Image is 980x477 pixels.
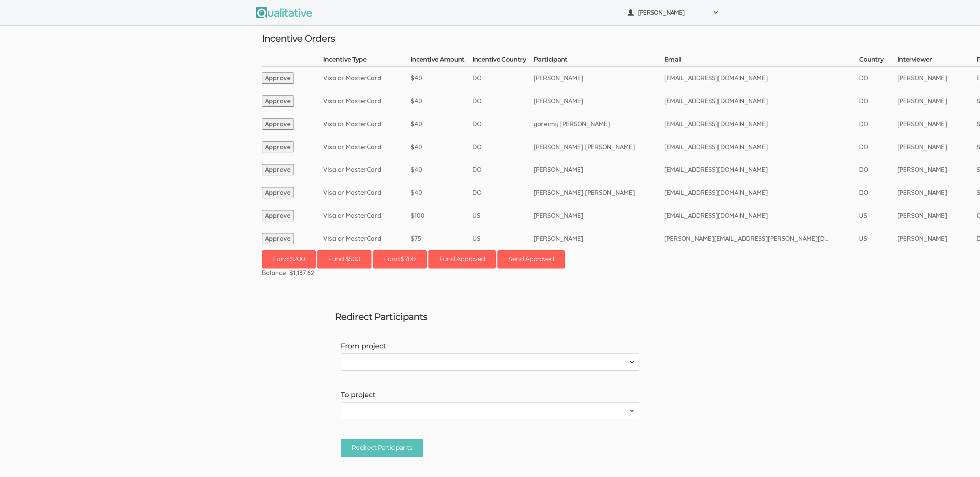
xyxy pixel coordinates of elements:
[262,233,294,244] button: Approve
[262,72,294,84] button: Approve
[323,55,410,66] th: Incentive Type
[262,187,294,198] button: Approve
[323,158,410,181] td: Visa or MasterCard
[323,113,410,136] td: Visa or MasterCard
[323,67,410,90] td: Visa or MasterCard
[335,312,645,322] h3: Redirect Participants
[859,136,897,159] td: DO
[897,90,976,113] td: [PERSON_NAME]
[897,113,976,136] td: [PERSON_NAME]
[534,158,664,181] td: [PERSON_NAME]
[341,439,423,457] input: Redirect Participants
[472,67,534,90] td: DO
[534,136,664,159] td: [PERSON_NAME] [PERSON_NAME]
[623,4,724,21] button: [PERSON_NAME]
[859,55,897,66] th: Country
[897,158,976,181] td: [PERSON_NAME]
[664,158,859,181] td: [EMAIL_ADDRESS][DOMAIN_NAME]
[262,250,316,269] button: Fund $200
[897,204,976,227] td: [PERSON_NAME]
[410,67,472,90] td: $40
[859,113,897,136] td: DO
[534,113,664,136] td: yoreimy [PERSON_NAME]
[472,55,534,66] th: Incentive Country
[323,136,410,159] td: Visa or MasterCard
[859,158,897,181] td: DO
[410,113,472,136] td: $40
[410,158,472,181] td: $40
[859,227,897,250] td: US
[534,55,664,66] th: Participant
[472,227,534,250] td: US
[664,181,859,204] td: [EMAIL_ADDRESS][DOMAIN_NAME]
[410,55,472,66] th: Incentive Amount
[534,204,664,227] td: [PERSON_NAME]
[859,204,897,227] td: US
[410,90,472,113] td: $40
[941,440,980,477] iframe: Chat Widget
[410,181,472,204] td: $40
[859,90,897,113] td: DO
[262,164,294,175] button: Approve
[897,55,976,66] th: Interviewer
[497,250,565,269] button: Send Approved
[341,341,639,352] label: From project
[410,204,472,227] td: $100
[534,67,664,90] td: [PERSON_NAME]
[664,67,859,90] td: [EMAIL_ADDRESS][DOMAIN_NAME]
[664,113,859,136] td: [EMAIL_ADDRESS][DOMAIN_NAME]
[410,136,472,159] td: $40
[472,113,534,136] td: DO
[472,90,534,113] td: DO
[472,158,534,181] td: DO
[859,181,897,204] td: DO
[323,181,410,204] td: Visa or MasterCard
[472,204,534,227] td: US
[897,181,976,204] td: [PERSON_NAME]
[262,141,294,153] button: Approve
[534,181,664,204] td: [PERSON_NAME] [PERSON_NAME]
[428,250,496,269] button: Fund Approved
[262,210,294,221] button: Approve
[472,136,534,159] td: DO
[262,118,294,130] button: Approve
[373,250,427,269] button: Fund $700
[897,227,976,250] td: [PERSON_NAME]
[897,136,976,159] td: [PERSON_NAME]
[664,90,859,113] td: [EMAIL_ADDRESS][DOMAIN_NAME]
[323,227,410,250] td: Visa or MasterCard
[323,204,410,227] td: Visa or MasterCard
[859,67,897,90] td: DO
[262,269,718,277] div: Balance: $1,137.62
[472,181,534,204] td: DO
[323,90,410,113] td: Visa or MasterCard
[534,227,664,250] td: [PERSON_NAME]
[638,8,708,17] span: [PERSON_NAME]
[317,250,371,269] button: Fund $500
[897,67,976,90] td: [PERSON_NAME]
[664,136,859,159] td: [EMAIL_ADDRESS][DOMAIN_NAME]
[664,227,859,250] td: [PERSON_NAME][EMAIL_ADDRESS][PERSON_NAME][DOMAIN_NAME]
[256,7,312,18] img: Qualitative
[534,90,664,113] td: [PERSON_NAME]
[341,390,639,400] label: To project
[262,34,718,44] h3: Incentive Orders
[262,95,294,107] button: Approve
[664,55,859,66] th: Email
[410,227,472,250] td: $75
[664,204,859,227] td: [EMAIL_ADDRESS][DOMAIN_NAME]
